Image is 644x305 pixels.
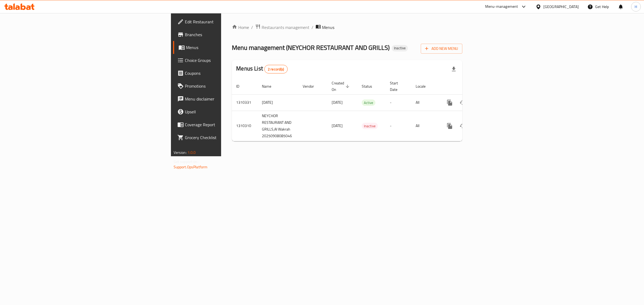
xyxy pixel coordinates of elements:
[443,96,456,109] button: more
[322,24,334,31] span: Menus
[262,24,309,31] span: Restaurants management
[173,67,279,80] a: Coupons
[332,99,343,106] span: [DATE]
[186,44,274,51] span: Menus
[332,80,351,93] span: Created On
[173,92,279,105] a: Menu disclaimer
[185,109,274,115] span: Upsell
[236,83,246,90] span: ID
[312,24,313,31] li: /
[439,78,499,95] th: Actions
[332,122,343,129] span: [DATE]
[416,83,433,90] span: Locale
[635,4,637,10] span: H
[185,31,274,38] span: Branches
[456,96,469,109] button: Change Status
[386,94,411,111] td: -
[411,94,439,111] td: All
[173,41,279,54] a: Menus
[185,18,274,25] span: Edit Restaurant
[173,28,279,41] a: Branches
[362,123,378,129] div: Inactive
[185,121,274,128] span: Coverage Report
[173,131,279,144] a: Grocery Checklist
[173,118,279,131] a: Coverage Report
[447,63,460,76] div: Export file
[485,3,518,10] div: Menu-management
[392,45,408,51] div: Inactive
[232,24,462,31] nav: breadcrumb
[173,105,279,118] a: Upsell
[173,80,279,92] a: Promotions
[173,15,279,28] a: Edit Restaurant
[392,46,408,50] span: Inactive
[255,24,309,31] a: Restaurants management
[232,78,499,141] table: enhanced table
[174,158,198,165] span: Get support on:
[443,120,456,132] button: more
[236,65,287,73] h2: Menus List
[362,100,375,106] span: Active
[543,4,579,10] div: [GEOGRAPHIC_DATA]
[185,57,274,64] span: Choice Groups
[174,163,208,170] a: Support.OpsPlatform
[303,83,321,90] span: Vendor
[185,83,274,89] span: Promotions
[265,67,287,72] span: 2 record(s)
[185,134,274,141] span: Grocery Checklist
[362,83,379,90] span: Status
[174,149,187,156] span: Version:
[411,111,439,141] td: All
[264,65,288,73] div: Total records count
[232,42,390,54] span: Menu management ( NEYCHOR RESTAURANT AND GRILLS )
[456,120,469,132] button: Change Status
[421,44,462,54] button: Add New Menu
[386,111,411,141] td: -
[185,70,274,76] span: Coupons
[262,83,278,90] span: Name
[390,80,405,93] span: Start Date
[173,54,279,67] a: Choice Groups
[188,149,196,156] span: 1.0.0
[425,45,458,52] span: Add New Menu
[362,123,378,129] span: Inactive
[185,96,274,102] span: Menu disclaimer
